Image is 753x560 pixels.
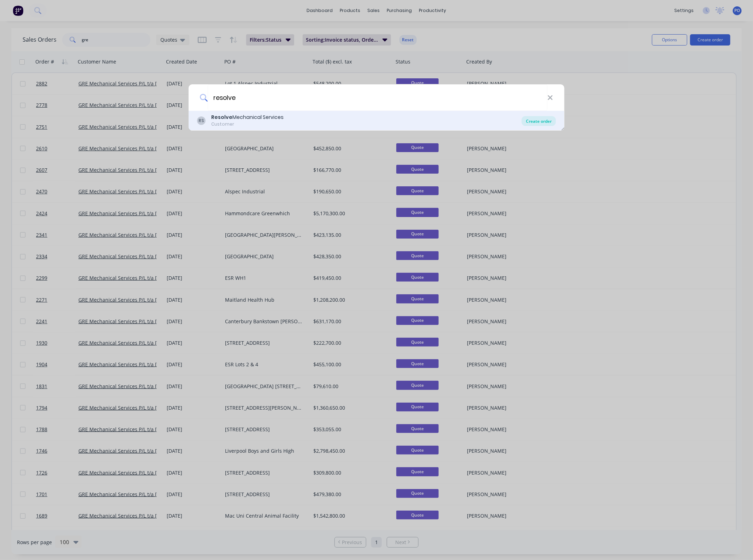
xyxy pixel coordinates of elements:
b: Resolve [211,114,232,121]
div: Customer [211,121,284,127]
div: RS [197,116,206,125]
div: Mechanical Services [211,114,284,121]
div: Create order [522,116,556,126]
input: Enter a customer name to create a new order... [208,84,547,111]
